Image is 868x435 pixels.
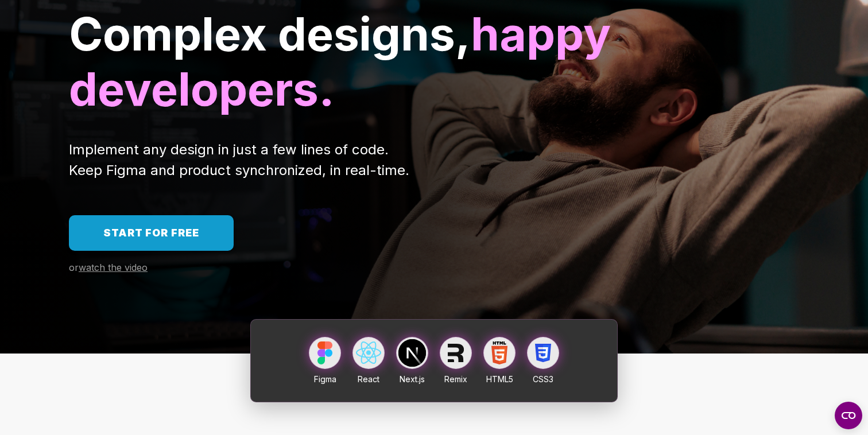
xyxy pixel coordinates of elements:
span: Implement any design in just a few lines of code. Keep Figma and product synchronized, in real-time. [69,141,409,178]
span: HTML5 [486,374,513,384]
a: Start for free [69,215,234,251]
span: or [69,262,79,273]
span: happy developers. [69,6,622,116]
span: Complex designs, [69,6,471,61]
span: CSS3 [533,374,553,384]
a: orwatch the video [69,262,148,273]
span: React [358,374,379,384]
span: Next.js [400,374,425,384]
span: Remix [444,374,467,384]
span: watch the video [79,262,148,273]
button: Open CMP widget [835,402,862,429]
span: Start for free [103,227,199,239]
span: Figma [314,374,336,384]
